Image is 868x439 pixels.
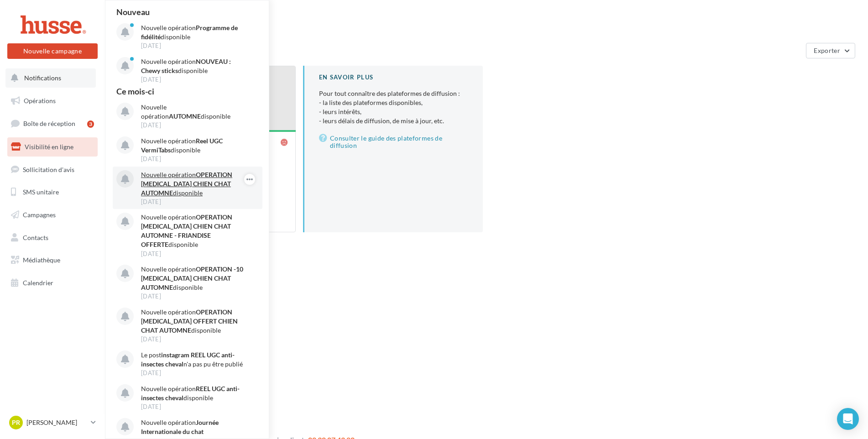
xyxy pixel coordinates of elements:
[7,43,98,59] button: Nouvelle campagne
[87,120,94,128] div: 3
[5,68,96,88] button: Notifications
[116,47,802,55] div: 1 point de vente
[319,73,468,82] div: En savoir plus
[25,143,73,151] span: Visibilité en ligne
[5,183,99,202] a: SMS unitaire
[5,160,99,179] a: Sollicitation d'avis
[319,89,468,125] p: Pour tout connaître des plateformes de diffusion :
[5,91,99,110] a: Opérations
[814,47,840,54] span: Exporter
[23,256,60,264] span: Médiathèque
[319,116,468,125] li: - leurs délais de diffusion, de mise à jour, etc.
[5,114,99,133] a: Boîte de réception3
[5,137,99,157] a: Visibilité en ligne
[23,279,53,287] span: Calendrier
[7,414,98,431] a: PR [PERSON_NAME]
[24,97,56,105] span: Opérations
[5,205,99,225] a: Campagnes
[24,74,61,82] span: Notifications
[5,251,99,270] a: Médiathèque
[26,418,87,427] p: [PERSON_NAME]
[5,273,99,293] a: Calendrier
[116,15,857,28] div: Visibilité en ligne
[837,408,859,430] div: Open Intercom Messenger
[806,43,855,58] button: Exporter
[23,188,59,196] span: SMS unitaire
[23,211,56,219] span: Campagnes
[5,228,99,247] a: Contacts
[23,120,75,127] span: Boîte de réception
[12,418,20,427] span: PR
[23,165,74,173] span: Sollicitation d'avis
[319,98,468,107] li: - la liste des plateformes disponibles,
[319,107,468,116] li: - leurs intérêts,
[319,133,468,151] a: Consulter le guide des plateformes de diffusion
[23,234,48,241] span: Contacts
